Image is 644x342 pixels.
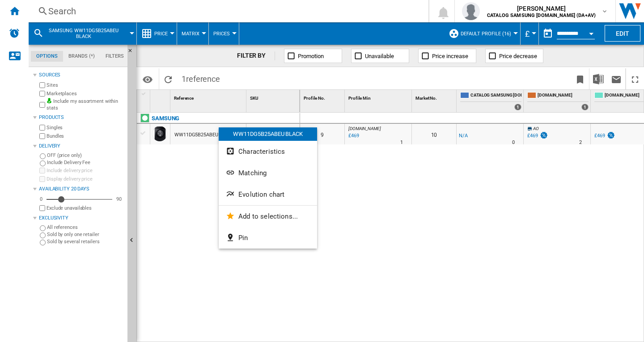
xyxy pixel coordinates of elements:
button: Characteristics [219,141,317,162]
div: WW11DG5B25ABEU BLACK [219,127,317,141]
span: Characteristics [238,148,285,156]
span: Add to selections... [238,212,298,220]
button: Pin... [219,227,317,249]
span: Pin [238,234,248,242]
span: Matching [238,169,267,177]
button: Evolution chart [219,184,317,205]
button: Add to selections... [219,206,317,227]
button: Matching [219,162,317,184]
span: Evolution chart [238,190,284,198]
